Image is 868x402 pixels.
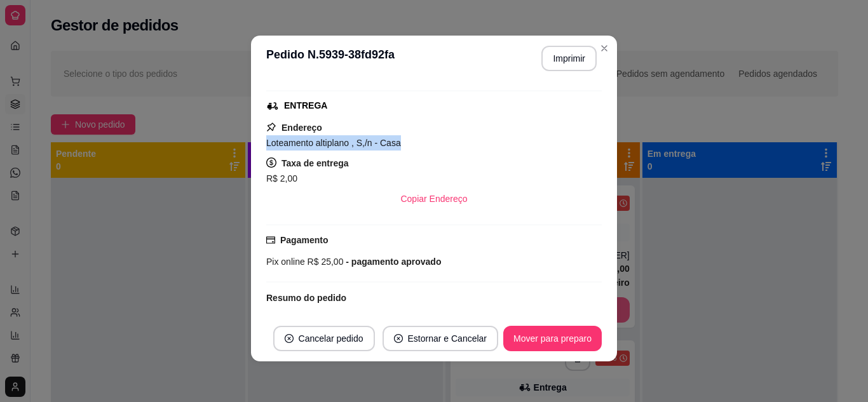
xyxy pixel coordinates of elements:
[284,99,327,112] div: ENTREGA
[281,158,349,168] strong: Taxa de entrega
[280,235,328,245] strong: Pagamento
[394,334,403,343] span: close-circle
[285,334,294,343] span: close-circle
[503,326,602,351] button: Mover para preparo
[266,257,305,267] span: Pix online
[266,293,346,303] strong: Resumo do pedido
[266,236,275,245] span: credit-card
[281,123,322,133] strong: Endereço
[383,326,499,351] button: close-circleEstornar e Cancelar
[266,46,395,71] h3: Pedido N. 5939-38fd92fa
[266,157,276,168] span: dollar
[390,186,477,211] button: Copiar Endereço
[305,257,344,267] span: R$ 25,00
[541,46,597,71] button: Imprimir
[594,38,614,58] button: Close
[343,257,441,267] span: - pagamento aprovado
[273,326,375,351] button: close-circleCancelar pedido
[266,173,297,184] span: R$ 2,00
[266,122,276,132] span: pushpin
[266,138,401,148] span: Loteamento altiplano , S,/n - Casa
